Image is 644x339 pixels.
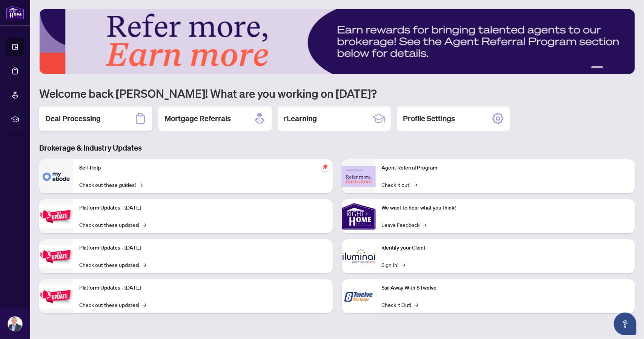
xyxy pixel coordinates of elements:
[39,159,73,193] img: Self-Help
[6,6,24,20] img: logo
[342,199,376,233] img: We want to hear what you think!
[382,204,629,212] p: We want to hear what you think!
[382,260,406,269] a: Sign In!→
[79,284,327,292] p: Platform Updates - [DATE]
[39,86,635,100] h1: Welcome back [PERSON_NAME]! What are you working on [DATE]?
[415,300,418,309] span: →
[382,300,418,309] a: Check it Out!→
[39,245,73,268] img: Platform Updates - July 8, 2025
[79,300,146,309] a: Check out these updates!→
[45,113,101,124] h2: Deal Processing
[321,162,330,171] span: pushpin
[79,164,327,172] p: Self-Help
[382,180,418,189] a: Check it out!→
[39,9,635,74] img: Slide 0
[423,220,427,229] span: →
[624,66,627,69] button: 5
[79,220,146,229] a: Check out these updates!→
[414,180,418,189] span: →
[342,166,376,187] img: Agent Referral Program
[79,244,327,252] p: Platform Updates - [DATE]
[139,180,143,189] span: →
[39,143,635,153] h3: Brokerage & Industry Updates
[591,66,603,69] button: 1
[39,285,73,308] img: Platform Updates - June 23, 2025
[402,260,406,269] span: →
[382,244,629,252] p: Identify your Client
[79,204,327,212] p: Platform Updates - [DATE]
[79,260,146,269] a: Check out these updates!→
[142,300,146,309] span: →
[382,164,629,172] p: Agent Referral Program
[164,113,231,124] h2: Mortgage Referrals
[39,205,73,228] img: Platform Updates - July 21, 2025
[79,180,143,189] a: Check out these guides!→
[142,220,146,229] span: →
[284,113,317,124] h2: rLearning
[403,113,455,124] h2: Profile Settings
[618,66,621,69] button: 4
[382,220,427,229] a: Leave Feedback→
[8,317,22,331] img: Profile Icon
[606,66,609,69] button: 2
[614,313,636,335] button: Open asap
[142,260,146,269] span: →
[342,239,376,273] img: Identify your Client
[342,279,376,313] img: Sail Away With 8Twelve
[382,284,629,292] p: Sail Away With 8Twelve
[612,66,615,69] button: 3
